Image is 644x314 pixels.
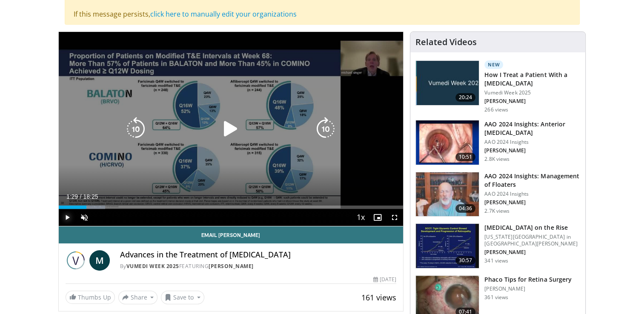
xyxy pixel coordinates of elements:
[416,61,479,105] img: 02d29458-18ce-4e7f-be78-7423ab9bdffd.jpg.150x105_q85_crop-smart_upscale.jpg
[361,292,396,303] span: 161 views
[416,172,479,217] img: 8e655e61-78ac-4b3e-a4e7-f43113671c25.150x105_q85_crop-smart_upscale.jpg
[416,224,479,268] img: 4ce8c11a-29c2-4c44-a801-4e6d49003971.150x105_q85_crop-smart_upscale.jpg
[415,37,477,47] h4: Related Videos
[484,156,509,163] p: 2.8K views
[415,60,580,113] a: 20:24 New How I Treat a Patient With a [MEDICAL_DATA] Vumedi Week 2025 [PERSON_NAME] 266 views
[66,193,78,200] span: 1:29
[369,209,386,226] button: Enable picture-in-picture mode
[484,106,508,113] p: 266 views
[416,120,479,165] img: fd942f01-32bb-45af-b226-b96b538a46e6.150x105_q85_crop-smart_upscale.jpg
[484,199,580,206] p: [PERSON_NAME]
[373,276,396,283] div: [DATE]
[89,250,110,271] a: M
[455,153,476,161] span: 10:51
[455,93,476,102] span: 20:24
[484,208,509,214] p: 2.7K views
[66,250,86,271] img: Vumedi Week 2025
[126,263,179,270] a: Vumedi Week 2025
[66,291,115,304] a: Thumbs Up
[386,209,403,226] button: Fullscreen
[415,120,580,165] a: 10:51 AAO 2024 Insights: Anterior [MEDICAL_DATA] AAO 2024 Insights [PERSON_NAME] 2.8K views
[484,120,580,137] h3: AAO 2024 Insights: Anterior [MEDICAL_DATA]
[484,275,572,284] h3: Phaco Tips for Retina Surgery
[484,191,580,197] p: AAO 2024 Insights
[484,249,580,256] p: [PERSON_NAME]
[484,71,580,88] h3: How I Treat a Patient With a [MEDICAL_DATA]
[161,291,204,304] button: Save to
[76,209,93,226] button: Unmute
[59,226,404,243] a: Email [PERSON_NAME]
[150,9,297,19] a: click here to manually edit your organizations
[484,139,580,146] p: AAO 2024 Insights
[59,32,404,226] video-js: Video Player
[484,60,503,69] p: New
[83,193,98,200] span: 18:25
[484,257,508,264] p: 341 views
[118,291,158,304] button: Share
[415,172,580,217] a: 04:36 AAO 2024 Insights: Management of Floaters AAO 2024 Insights [PERSON_NAME] 2.7K views
[455,204,476,213] span: 04:36
[120,263,397,270] div: By FEATURING
[209,263,254,270] a: [PERSON_NAME]
[484,285,572,292] p: [PERSON_NAME]
[484,98,580,105] p: [PERSON_NAME]
[59,209,76,226] button: Play
[455,256,476,265] span: 30:57
[484,234,580,247] p: [US_STATE][GEOGRAPHIC_DATA] in [GEOGRAPHIC_DATA][PERSON_NAME]
[484,223,580,232] h3: [MEDICAL_DATA] on the Rise
[415,223,580,268] a: 30:57 [MEDICAL_DATA] on the Rise [US_STATE][GEOGRAPHIC_DATA] in [GEOGRAPHIC_DATA][PERSON_NAME] [P...
[120,250,397,260] h4: Advances in the Treatment of [MEDICAL_DATA]
[484,147,580,154] p: [PERSON_NAME]
[80,193,82,200] span: /
[59,206,404,209] div: Progress Bar
[352,209,369,226] button: Playback Rate
[484,89,580,96] p: Vumedi Week 2025
[484,294,508,301] p: 361 views
[484,172,580,189] h3: AAO 2024 Insights: Management of Floaters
